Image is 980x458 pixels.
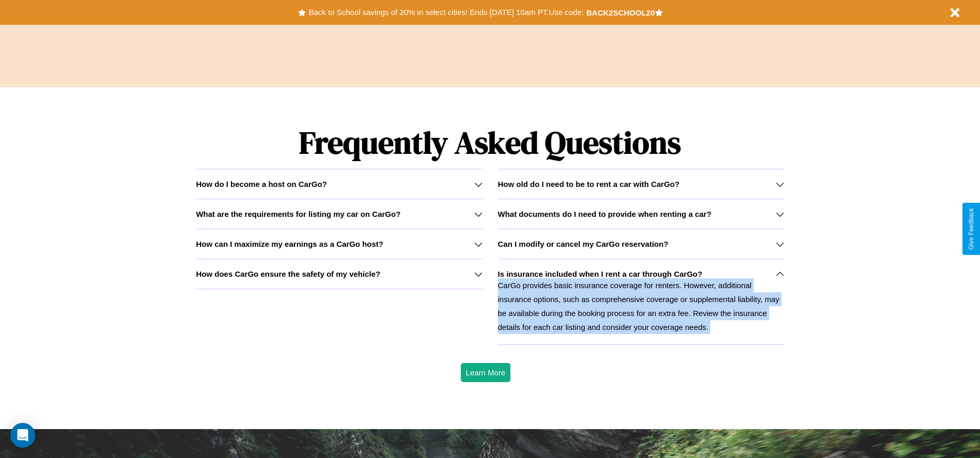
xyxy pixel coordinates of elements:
[498,240,668,248] h3: Can I modify or cancel my CarGo reservation?
[461,363,511,382] button: Learn More
[196,180,326,188] h3: How do I become a host on CarGo?
[10,423,35,448] div: Open Intercom Messenger
[968,208,975,250] div: Give Feedback
[498,278,784,334] p: CarGo provides basic insurance coverage for renters. However, additional insurance options, such ...
[498,270,703,278] h3: Is insurance included when I rent a car through CarGo?
[196,240,383,248] h3: How can I maximize my earnings as a CarGo host?
[306,5,586,20] button: Back to School savings of 20% in select cities! Ends [DATE] 10am PT.Use code:
[586,8,655,17] b: BACK2SCHOOL20
[196,116,784,169] h1: Frequently Asked Questions
[196,270,380,278] h3: How does CarGo ensure the safety of my vehicle?
[196,210,400,218] h3: What are the requirements for listing my car on CarGo?
[498,210,711,218] h3: What documents do I need to provide when renting a car?
[498,180,680,188] h3: How old do I need to be to rent a car with CarGo?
